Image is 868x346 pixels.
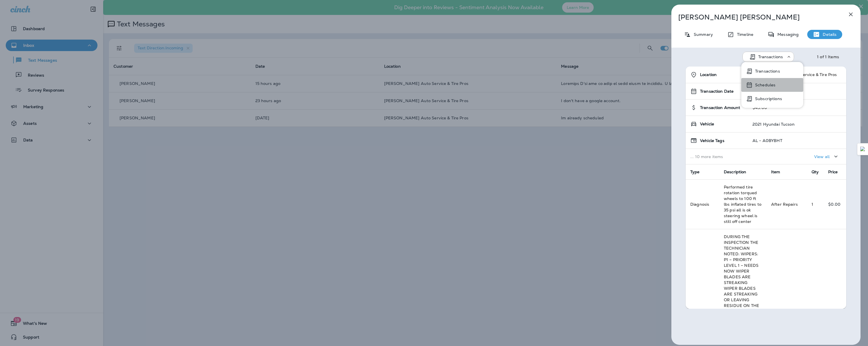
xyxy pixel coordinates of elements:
[724,184,761,224] span: Performed tire rotation torqued wheels to 100 ft lbs inflated tires to 35 psi all is ok steering ...
[678,13,835,21] p: [PERSON_NAME] [PERSON_NAME]
[700,138,724,143] span: Vehicle Tags
[700,105,740,110] span: Transaction Amount
[860,147,865,152] img: Detect Auto
[817,55,839,59] div: 1 of 1 Items
[700,122,714,127] span: Vehicle
[775,32,799,37] p: Messaging
[741,64,803,78] button: Transactions
[814,154,830,159] p: View all
[771,169,780,174] span: Item
[828,169,838,174] span: Price
[753,96,782,101] p: Subscriptions
[700,89,734,94] span: Transaction Date
[741,92,803,106] button: Subscriptions
[812,169,819,174] span: Qty
[758,55,783,59] p: Transactions
[690,202,709,207] span: Diagnosis
[752,138,782,143] p: AL - A0BYBHT
[753,69,780,73] p: Transactions
[812,202,813,207] span: 1
[771,202,798,207] span: After Repairs
[741,78,803,92] button: Schedules
[690,169,700,174] span: Type
[690,154,743,159] p: ... 10 more items
[820,32,836,37] p: Details
[752,122,795,127] p: 2021 Hyundai Tucson
[734,32,753,37] p: Timeline
[828,202,842,207] p: $0.00
[753,83,775,87] p: Schedules
[691,32,713,37] p: Summary
[724,169,746,174] span: Description
[700,72,717,77] span: Location
[812,151,842,162] button: View all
